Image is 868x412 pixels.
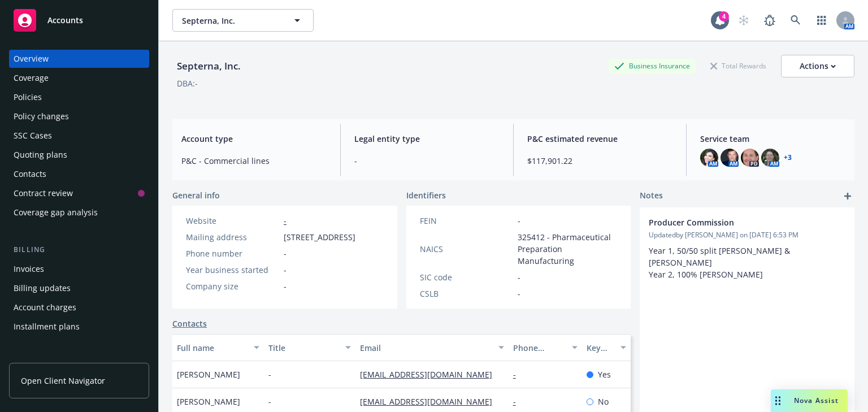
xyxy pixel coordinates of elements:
div: Billing updates [14,279,71,297]
span: - [284,264,287,276]
p: Year 1, 50/50 split [PERSON_NAME] & [PERSON_NAME] Year 2, 100% [PERSON_NAME] [649,245,845,280]
span: Accounts [47,16,83,25]
a: [EMAIL_ADDRESS][DOMAIN_NAME] [360,369,501,380]
a: Coverage [9,69,149,87]
div: Producer CommissionUpdatedby [PERSON_NAME] on [DATE] 6:53 PMYear 1, 50/50 split [PERSON_NAME] & [... [640,207,854,289]
div: Full name [177,342,247,354]
span: Updated by [PERSON_NAME] on [DATE] 6:53 PM [649,230,845,240]
span: - [354,155,500,167]
span: [STREET_ADDRESS] [284,231,355,243]
span: No [598,396,609,407]
div: Total Rewards [705,59,772,73]
div: NAICS [420,243,513,255]
div: SSC Cases [14,127,52,145]
a: Account charges [9,298,149,316]
button: Email [355,334,508,361]
a: Start snowing [732,9,755,32]
span: Septerna, Inc. [182,15,280,27]
a: Contacts [9,165,149,183]
img: photo [761,149,779,167]
div: Business Insurance [609,59,696,73]
span: - [268,396,271,407]
div: Coverage gap analysis [14,203,98,222]
div: FEIN [420,215,513,227]
a: Quoting plans [9,146,149,164]
a: [EMAIL_ADDRESS][DOMAIN_NAME] [360,396,501,407]
a: Policy changes [9,107,149,125]
div: Account charges [14,298,76,316]
div: SIC code [420,271,513,283]
a: Report a Bug [758,9,781,32]
span: - [268,368,271,380]
div: Contract review [14,184,73,202]
a: SSC Cases [9,127,149,145]
span: - [518,215,520,227]
span: 325412 - Pharmaceutical Preparation Manufacturing [518,231,618,267]
a: add [841,189,854,203]
button: Phone number [509,334,582,361]
span: Account type [181,133,327,145]
a: Billing updates [9,279,149,297]
span: P&C estimated revenue [527,133,672,145]
img: photo [741,149,759,167]
span: Legal entity type [354,133,500,145]
div: Website [186,215,279,227]
a: Invoices [9,260,149,278]
a: Overview [9,50,149,68]
div: Mailing address [186,231,279,243]
div: Company size [186,280,279,292]
span: Yes [598,368,611,380]
span: $117,901.22 [527,155,672,167]
span: - [518,271,520,283]
button: Full name [172,334,264,361]
a: Installment plans [9,318,149,336]
a: Contacts [172,318,207,329]
div: Coverage [14,69,49,87]
div: Key contact [587,342,614,354]
button: Nova Assist [771,389,848,412]
button: Key contact [582,334,631,361]
button: Actions [781,55,854,77]
a: Coverage gap analysis [9,203,149,222]
div: Installment plans [14,318,80,336]
span: Service team [700,133,845,145]
span: [PERSON_NAME] [177,368,240,380]
div: Billing [9,244,149,255]
a: - [284,215,287,226]
span: General info [172,189,220,201]
div: Email [360,342,491,354]
img: photo [700,149,718,167]
span: Nova Assist [794,396,839,405]
span: Producer Commission [649,216,816,228]
div: DBA: - [177,77,198,89]
div: Overview [14,50,49,68]
div: Septerna, Inc. [172,59,245,73]
a: - [513,396,525,407]
a: Contract review [9,184,149,202]
div: Actions [800,55,836,77]
div: 4 [719,11,729,21]
span: Notes [640,189,663,203]
a: - [513,369,525,380]
div: Phone number [513,342,565,354]
div: CSLB [420,288,513,300]
div: Drag to move [771,389,785,412]
button: Septerna, Inc. [172,9,314,32]
span: Identifiers [406,189,446,201]
div: Contacts [14,165,46,183]
img: photo [721,149,739,167]
a: Policies [9,88,149,106]
div: Year business started [186,264,279,276]
span: P&C - Commercial lines [181,155,327,167]
span: - [284,248,287,259]
span: [PERSON_NAME] [177,396,240,407]
div: Policy changes [14,107,69,125]
a: Search [784,9,807,32]
a: Accounts [9,5,149,36]
span: - [518,288,520,300]
div: Title [268,342,338,354]
div: Invoices [14,260,44,278]
div: Quoting plans [14,146,67,164]
span: Open Client Navigator [21,375,105,387]
div: Policies [14,88,42,106]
